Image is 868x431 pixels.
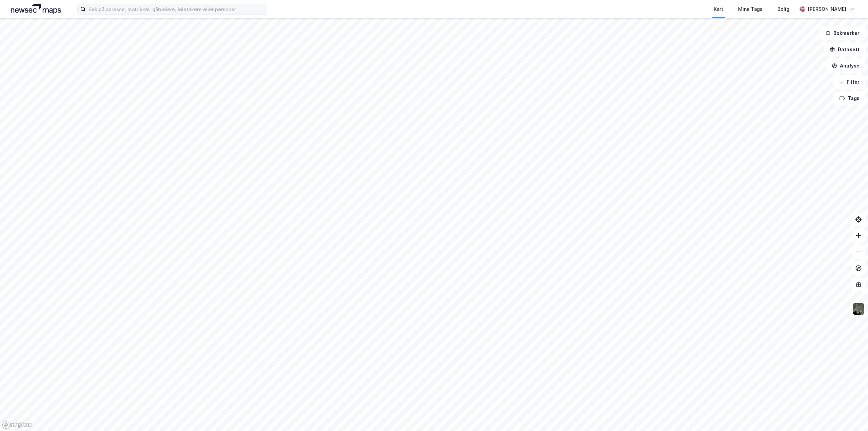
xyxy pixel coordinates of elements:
div: [PERSON_NAME] [808,5,846,13]
div: Bolig [777,5,789,13]
input: Søk på adresse, matrikkel, gårdeiere, leietakere eller personer [86,4,267,14]
img: logo.a4113a55bc3d86da70a041830d287a7e.svg [11,4,61,14]
div: Mine Tags [738,5,763,13]
div: Kart [714,5,723,13]
iframe: Chat Widget [834,398,868,431]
